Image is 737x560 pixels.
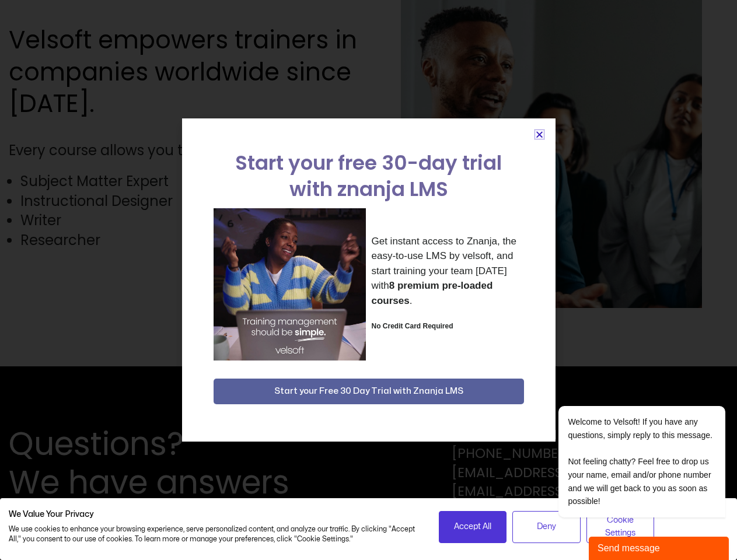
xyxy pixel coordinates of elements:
[214,150,524,202] h2: Start your free 30-day trial with znanja LMS
[9,509,421,520] h2: We Value Your Privacy
[589,534,731,560] iframe: chat widget
[214,379,524,404] button: Start your Free 30 Day Trial with Znanja LMS
[214,208,366,360] img: a woman sitting at her laptop dancing
[274,384,463,398] span: Start your Free 30 Day Trial with Znanja LMS
[439,511,507,543] button: Accept all cookies
[521,301,731,531] iframe: chat widget
[9,524,421,544] p: We use cookies to enhance your browsing experience, serve personalized content, and analyze our t...
[512,511,581,543] button: Deny all cookies
[372,322,453,330] strong: No Credit Card Required
[372,234,524,309] p: Get instant access to Znanja, the easy-to-use LMS by velsoft, and start training your team [DATE]...
[535,130,544,139] a: Close
[372,280,493,306] strong: 8 premium pre-loaded courses
[454,520,491,533] span: Accept All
